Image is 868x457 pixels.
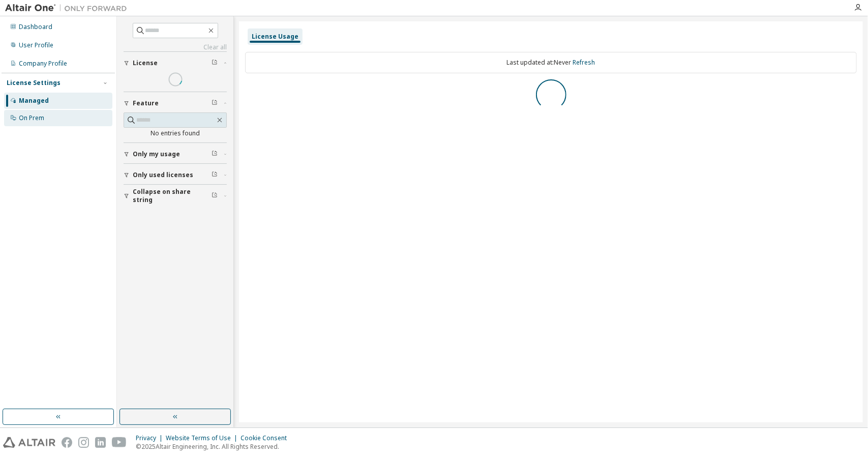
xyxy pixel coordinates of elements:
[124,92,227,115] button: Feature
[95,437,106,448] img: linkedin.svg
[136,434,166,442] div: Privacy
[136,442,293,451] p: © 2025 Altair Engineering, Inc. All Rights Reserved.
[19,114,44,122] div: On Prem
[78,437,89,448] img: instagram.svg
[133,171,193,179] span: Only used licenses
[112,437,127,448] img: youtube.svg
[166,434,241,442] div: Website Terms of Use
[212,192,218,200] span: Clear filter
[245,52,857,73] div: Last updated at: Never
[133,99,159,107] span: Feature
[7,79,61,87] div: License Settings
[124,185,227,207] button: Collapse on share string
[212,59,218,67] span: Clear filter
[19,23,52,31] div: Dashboard
[19,97,49,105] div: Managed
[124,52,227,74] button: License
[124,43,227,51] a: Clear all
[252,33,298,41] div: License Usage
[124,143,227,165] button: Only my usage
[5,3,132,13] img: Altair One
[62,437,72,448] img: facebook.svg
[212,99,218,107] span: Clear filter
[133,188,212,204] span: Collapse on share string
[124,129,227,137] div: No entries found
[124,164,227,186] button: Only used licenses
[241,434,293,442] div: Cookie Consent
[19,60,67,68] div: Company Profile
[212,150,218,158] span: Clear filter
[133,150,180,158] span: Only my usage
[133,59,158,67] span: License
[573,58,595,67] a: Refresh
[212,171,218,179] span: Clear filter
[3,437,55,448] img: altair_logo.svg
[19,41,53,49] div: User Profile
